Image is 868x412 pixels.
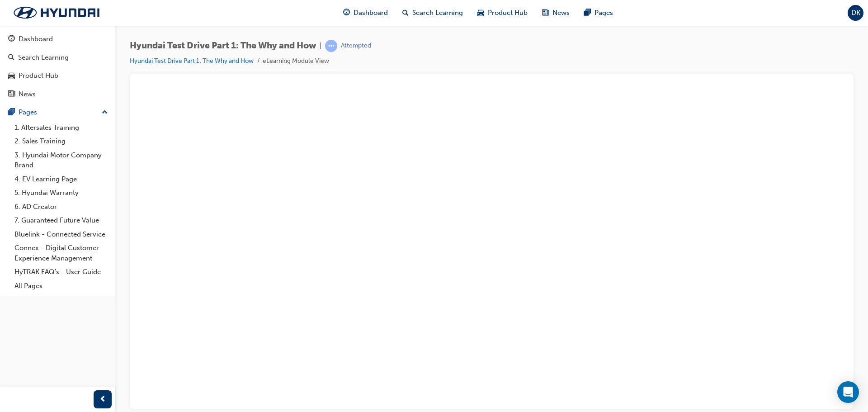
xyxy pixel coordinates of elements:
[130,41,316,51] span: Hyundai Test Drive Part 1: The Why and How
[848,5,863,21] button: DK
[4,104,112,121] button: Pages
[11,265,112,279] a: HyTRAK FAQ's - User Guide
[263,56,329,66] li: eLearning Module View
[11,186,112,200] a: 5. Hyundai Warranty
[837,381,859,403] div: Open Intercom Messenger
[470,4,535,22] a: car-iconProduct Hub
[11,213,112,227] a: 7. Guaranteed Future Value
[8,54,14,62] span: search-icon
[4,49,112,66] a: Search Learning
[4,31,112,47] a: Dashboard
[584,7,591,19] span: pages-icon
[8,35,15,43] span: guage-icon
[477,7,484,19] span: car-icon
[102,107,108,118] span: up-icon
[8,72,15,80] span: car-icon
[11,148,112,172] a: 3. Hyundai Motor Company Brand
[11,227,112,242] a: Bluelink - Connected Service
[11,134,112,148] a: 2. Sales Training
[4,67,112,84] a: Product Hub
[577,4,620,22] a: pages-iconPages
[402,7,409,19] span: search-icon
[4,86,112,103] a: News
[5,3,108,22] img: Trak
[412,8,463,18] span: Search Learning
[320,41,321,51] span: |
[11,172,112,186] a: 4. EV Learning Page
[552,8,570,18] span: News
[542,7,549,19] span: news-icon
[11,241,112,265] a: Connex - Digital Customer Experience Management
[99,394,106,405] span: prev-icon
[8,90,15,99] span: news-icon
[11,200,112,214] a: 6. AD Creator
[19,89,36,99] div: News
[325,40,337,52] span: learningRecordVerb_ATTEMPT-icon
[19,107,37,118] div: Pages
[19,34,53,44] div: Dashboard
[4,29,112,104] button: DashboardSearch LearningProduct HubNews
[341,42,371,50] div: Attempted
[130,57,254,65] a: Hyundai Test Drive Part 1: The Why and How
[8,109,15,117] span: pages-icon
[488,8,528,18] span: Product Hub
[395,4,470,22] a: search-iconSearch Learning
[594,8,613,18] span: Pages
[11,279,112,293] a: All Pages
[343,7,350,19] span: guage-icon
[851,8,860,18] span: DK
[11,121,112,135] a: 1. Aftersales Training
[19,71,58,81] div: Product Hub
[18,52,69,63] div: Search Learning
[354,8,388,18] span: Dashboard
[336,4,395,22] a: guage-iconDashboard
[535,4,577,22] a: news-iconNews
